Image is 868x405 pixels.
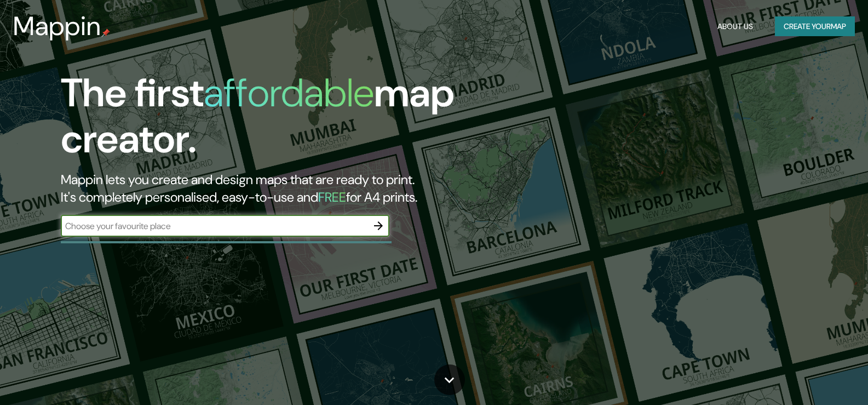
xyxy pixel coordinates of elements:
[318,189,346,206] h5: FREE
[13,11,101,42] h3: Mappin
[61,171,495,206] h2: Mappin lets you create and design maps that are ready to print. It's completely personalised, eas...
[204,67,374,118] h1: affordable
[713,16,757,37] button: About Us
[101,28,110,37] img: mappin-pin
[61,70,495,171] h1: The first map creator.
[775,16,855,37] button: Create yourmap
[61,220,367,232] input: Choose your favourite place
